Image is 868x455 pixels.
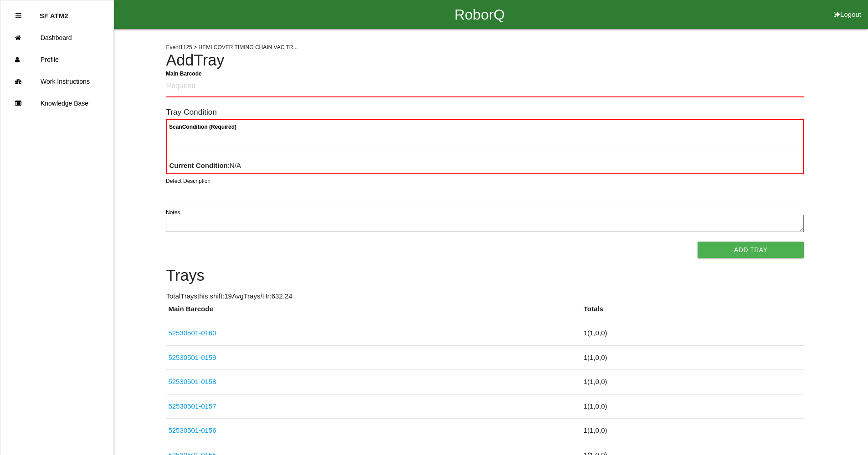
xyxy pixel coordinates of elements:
[169,124,236,130] b: Scan Condition (Required)
[168,354,216,361] a: 52530501-0159
[168,402,216,410] a: 52530501-0157
[166,304,581,321] th: Main Barcode
[0,27,113,49] a: Dashboard
[581,345,804,370] td: 1 ( 1 , 0 , 0 )
[166,76,804,97] input: Required
[581,321,804,346] td: 1 ( 1 , 0 , 0 )
[168,426,216,434] a: 52530501-0156
[166,70,202,76] b: Main Barcode
[40,5,68,20] p: SF ATM2
[581,370,804,394] td: 1 ( 1 , 0 , 0 )
[698,242,804,258] button: Add Tray
[166,291,804,302] p: Total Trays this shift: 19 Avg Trays /Hr: 632.24
[166,267,804,284] h4: Trays
[0,49,113,71] a: Profile
[166,177,211,185] label: Defect Description
[166,108,804,116] h6: Tray Condition
[15,5,21,27] div: Close
[168,378,216,385] a: 52530501-0158
[581,304,804,321] th: Totals
[581,419,804,443] td: 1 ( 1 , 0 , 0 )
[169,162,241,169] span: : N/A
[0,92,113,114] a: Knowledge Base
[166,44,298,51] span: Event 1125 > HEMI COVER TIMING CHAIN VAC TR...
[166,208,180,217] label: Notes
[0,71,113,92] a: Work Instructions
[166,52,804,69] h4: Add Tray
[581,394,804,419] td: 1 ( 1 , 0 , 0 )
[169,162,227,169] b: Current Condition
[168,329,216,337] a: 52530501-0160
